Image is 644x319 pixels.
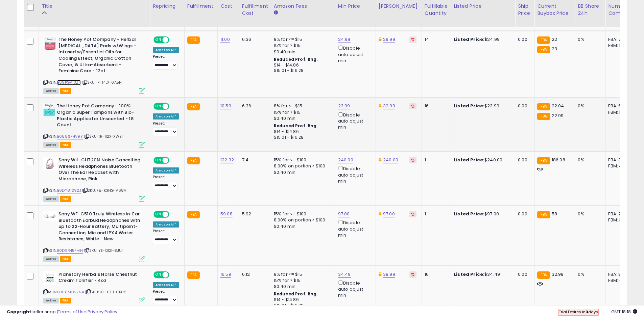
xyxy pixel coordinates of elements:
[537,46,550,53] small: FBA
[274,163,330,169] div: 8.00% on portion > $100
[274,291,318,297] b: Reduced Prof. Rng.
[454,103,510,109] div: $23.99
[43,271,145,303] div: ASIN:
[537,211,550,218] small: FBA
[608,217,630,223] div: FBM: 3
[537,3,572,17] div: Current Buybox Price
[454,157,510,163] div: $240.00
[242,3,268,17] div: Fulfillment Cost
[454,211,510,217] div: $97.00
[43,103,55,116] img: 41EP-9g1GZL._SL40_.jpg
[338,211,350,217] a: 97.00
[43,256,59,262] span: All listings currently available for purchase on Amazon
[88,309,117,315] a: Privacy Policy
[274,10,278,16] small: Amazon Fees.
[58,36,141,76] b: The Honey Pot Company - Herbal [MEDICAL_DATA] Pads w/Wings - Infused w/Essential Oils for Cooling...
[153,282,179,288] div: Amazon AI *
[608,36,630,43] div: FBA: 7
[537,157,550,164] small: FBA
[58,157,141,184] b: Sony WH-CH720N Noise Cancelling Wireless Headphones Bluetooth Over The Ear Headset with Microphon...
[454,36,510,43] div: $24.99
[454,103,484,109] b: Listed Price:
[559,309,598,315] span: Trial Expires in days
[220,157,234,163] a: 122.32
[57,134,83,139] a: B0886FHV9Y
[274,49,330,55] div: $0.40 min
[454,211,484,217] b: Listed Price:
[608,157,630,163] div: FBA: 3
[274,109,330,115] div: 15% for > $15
[220,211,233,217] a: 59.08
[274,129,330,135] div: $14 - $14.86
[43,271,57,285] img: 31MMicX-vGL._SL40_.jpg
[242,157,266,163] div: 7.4
[608,163,630,169] div: FBM: 4
[43,103,145,147] div: ASIN:
[338,219,371,238] div: Disable auto adjust min
[153,54,179,70] div: Preset:
[153,121,179,136] div: Preset:
[60,298,71,303] span: FBA
[578,157,600,163] div: 0%
[274,277,330,284] div: 15% for > $15
[552,46,557,52] span: 23
[274,135,330,140] div: $15.01 - $16.28
[154,212,163,217] span: ON
[168,104,179,109] span: OFF
[60,142,71,148] span: FBA
[274,169,330,176] div: $0.40 min
[383,103,395,109] a: 32.99
[58,211,141,244] b: Sony WF-C510 Truly Wireless in-Ear Bluetooth Earbud Headphones with up to 22-Hour Battery, Multip...
[242,36,266,43] div: 6.36
[608,271,630,277] div: FBA: 8
[274,217,330,223] div: 8.00% on portion > $100
[425,211,446,217] div: 1
[454,271,484,277] b: Listed Price:
[57,188,81,193] a: B0DY8TS92J
[454,157,484,163] b: Listed Price:
[82,188,126,193] span: | SKU: F8-K3NG-V68A
[578,271,600,277] div: 0%
[338,271,351,278] a: 34.49
[454,3,512,10] div: Listed Price
[274,36,330,43] div: 8% for <= $15
[518,36,529,43] div: 0.00
[338,3,373,10] div: Min Price
[425,36,446,43] div: 14
[43,298,59,303] span: All listings currently available for purchase on Amazon
[7,309,117,315] div: seller snap | |
[153,221,179,228] div: Amazon AI *
[154,272,163,277] span: ON
[552,103,564,109] span: 22.04
[187,211,200,218] small: FBA
[220,36,230,43] a: 11.00
[42,3,147,10] div: Title
[153,47,179,53] div: Amazon AI *
[43,88,59,94] span: All listings currently available for purchase on Amazon
[153,289,179,304] div: Preset:
[518,211,529,217] div: 0.00
[608,43,630,49] div: FBM: 1
[518,103,529,109] div: 0.00
[338,103,350,109] a: 23.99
[60,256,71,262] span: FBA
[242,271,266,277] div: 6.12
[383,211,395,217] a: 97.00
[274,68,330,74] div: $15.01 - $16.28
[537,103,550,110] small: FBA
[274,211,330,217] div: 15% for <= $100
[552,36,557,43] span: 22
[58,271,141,286] b: Planetary Herbals Horse Chestnut Cream Tonifier - 4oz
[153,175,179,190] div: Preset:
[168,212,179,217] span: OFF
[274,43,330,49] div: 15% for > $15
[274,115,330,122] div: $0.40 min
[153,229,179,244] div: Preset:
[552,157,565,163] span: 186.08
[57,289,84,295] a: B008MONZNA
[338,44,371,64] div: Disable auto adjust min
[274,223,330,230] div: $0.40 min
[274,62,330,68] div: $14 - $14.86
[60,88,71,94] span: FBA
[168,158,179,163] span: OFF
